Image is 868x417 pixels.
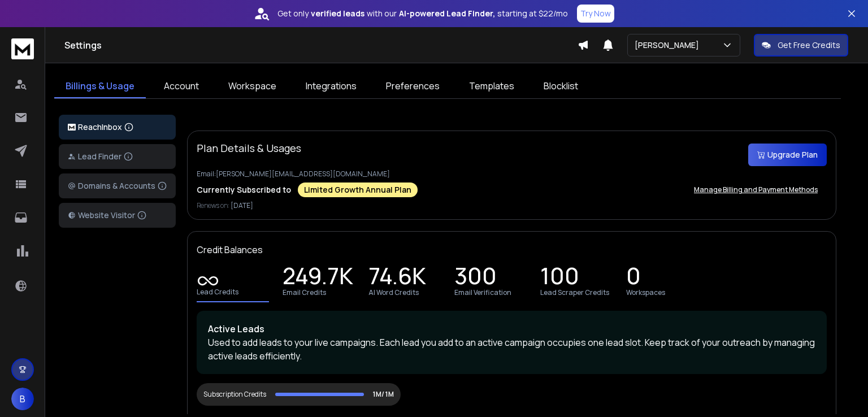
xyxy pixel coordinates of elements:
div: Subscription Credits [203,390,266,399]
p: 0 [626,270,641,286]
button: Try Now [577,5,614,23]
a: Account [153,75,210,98]
a: Integrations [294,75,368,98]
h1: Settings [64,38,578,52]
p: Workspaces [626,288,665,297]
p: [PERSON_NAME] [635,40,704,51]
p: Plan Details & Usages [197,140,301,156]
img: logo [68,124,76,131]
a: Workspace [217,75,288,98]
button: B [11,388,34,410]
p: Used to add leads to your live campaigns. Each lead you add to an active campaign occupies one le... [208,336,815,363]
span: [DATE] [231,201,253,210]
p: 74.6K [368,270,426,286]
p: Manage Billing and Payment Methods [694,185,818,194]
p: Get Free Credits [778,40,840,51]
p: Renews on: [197,201,827,210]
p: 1M/ 1M [373,390,394,399]
p: Active Leads [208,322,815,336]
p: 249.7K [283,270,353,286]
strong: AI-powered Lead Finder, [399,8,495,19]
p: Lead Scraper Credits [540,288,609,297]
a: Blocklist [532,75,589,98]
p: Lead Credits [197,288,238,297]
button: ReachInbox [59,115,176,140]
button: Lead Finder [59,144,176,169]
p: Currently Subscribed to [197,184,291,196]
p: 100 [540,270,579,286]
p: 300 [454,270,497,286]
button: Upgrade Plan [748,144,827,166]
a: Templates [458,75,526,98]
button: Get Free Credits [754,34,848,57]
div: Limited Growth Annual Plan [298,183,418,197]
img: logo [11,38,34,59]
p: Email Verification [454,288,511,297]
p: Email Credits [283,288,326,297]
button: Domains & Accounts [59,173,176,198]
p: Try Now [580,8,611,19]
button: Website Visitor [59,203,176,228]
button: Manage Billing and Payment Methods [685,179,827,201]
a: Preferences [375,75,451,98]
p: AI Word Credits [368,288,419,297]
a: Billings & Usage [54,75,146,98]
p: Email: [PERSON_NAME][EMAIL_ADDRESS][DOMAIN_NAME] [197,170,827,179]
p: Credit Balances [197,243,263,257]
strong: verified leads [311,8,364,19]
p: Get only with our starting at $22/mo [277,8,568,19]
